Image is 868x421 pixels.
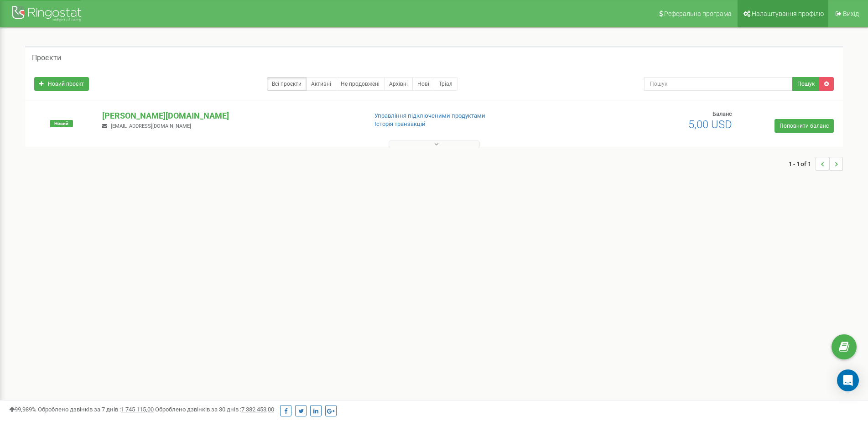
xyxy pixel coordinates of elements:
div: Open Intercom Messenger [837,369,859,391]
a: Нові [412,77,434,91]
u: 1 745 115,00 [121,406,154,413]
span: 99,989% [9,406,36,413]
span: 5,00 USD [688,118,732,131]
span: Вихід [843,10,859,17]
u: 7 382 453,00 [241,406,274,413]
span: [EMAIL_ADDRESS][DOMAIN_NAME] [111,123,191,129]
span: Оброблено дзвінків за 30 днів : [155,406,274,413]
a: Поповнити баланс [774,119,834,133]
span: Оброблено дзвінків за 7 днів : [38,406,154,413]
a: Активні [306,77,336,91]
a: Новий проєкт [34,77,89,91]
span: Баланс [712,110,732,117]
a: Всі проєкти [267,77,307,91]
input: Пошук [644,77,793,91]
a: Архівні [384,77,413,91]
span: Налаштування профілю [752,10,824,17]
p: [PERSON_NAME][DOMAIN_NAME] [102,110,359,122]
a: Історія транзакцій [374,120,426,127]
nav: ... [789,148,843,180]
button: Пошук [792,77,820,91]
a: Тріал [434,77,457,91]
a: Управління підключеними продуктами [374,112,485,119]
span: 1 - 1 of 1 [789,157,816,171]
span: Новий [50,120,73,127]
a: Не продовжені [336,77,385,91]
h5: Проєкти [32,54,61,62]
span: Реферальна програма [664,10,732,17]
